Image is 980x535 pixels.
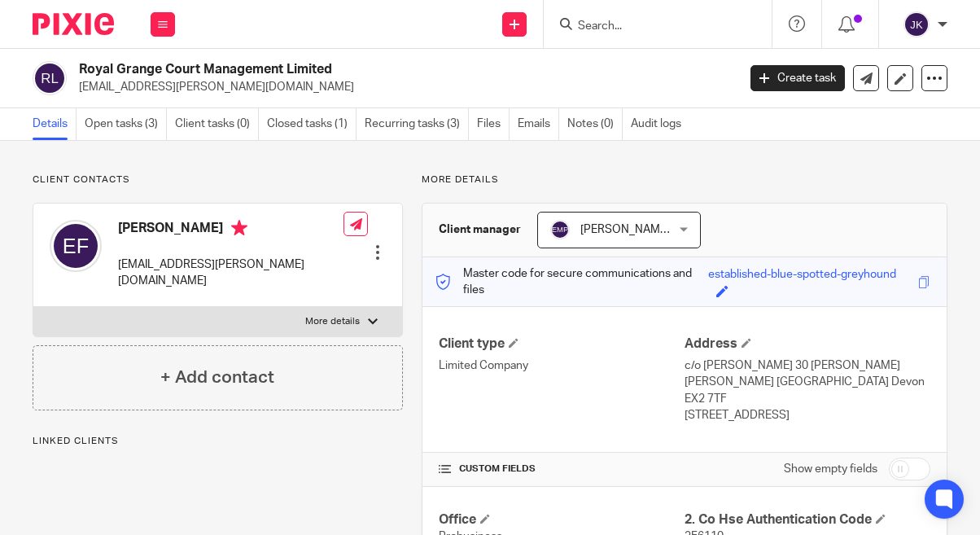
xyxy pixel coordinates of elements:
[33,108,77,140] a: Details
[422,173,947,186] p: More details
[685,357,930,407] p: c/o [PERSON_NAME] 30 [PERSON_NAME] [PERSON_NAME] [GEOGRAPHIC_DATA] Devon EX2 7TF
[365,108,469,140] a: Recurring tasks (3)
[439,221,521,238] h3: Client manager
[175,108,259,140] a: Client tasks (0)
[305,315,360,328] p: More details
[33,13,114,35] img: Pixie
[550,220,570,239] img: svg%3E
[439,357,685,374] p: Limited Company
[567,108,623,140] a: Notes (0)
[685,407,930,423] p: [STREET_ADDRESS]
[33,61,67,95] img: svg%3E
[118,220,343,240] h4: [PERSON_NAME]
[231,220,247,236] i: Primary
[79,61,597,78] h2: Royal Grange Court Management Limited
[33,435,403,448] p: Linked clients
[685,511,930,528] h4: 2. Co Hse Authentication Code
[50,220,102,272] img: svg%3E
[576,20,723,34] input: Search
[685,335,930,353] h4: Address
[580,224,693,235] span: [PERSON_NAME] - PB
[708,266,896,285] div: established-blue-spotted-greyhound
[435,265,708,299] p: Master code for secure communications and files
[784,461,877,477] label: Show empty fields
[118,257,343,290] p: [EMAIL_ADDRESS][PERSON_NAME][DOMAIN_NAME]
[439,463,685,476] h4: CUSTOM FIELDS
[439,511,685,528] h4: Office
[267,108,357,140] a: Closed tasks (1)
[439,335,685,353] h4: Client type
[160,365,274,390] h4: + Add contact
[903,11,930,37] img: svg%3E
[477,108,510,140] a: Files
[79,79,726,95] p: [EMAIL_ADDRESS][PERSON_NAME][DOMAIN_NAME]
[33,173,403,186] p: Client contacts
[85,108,167,140] a: Open tasks (3)
[631,108,689,140] a: Audit logs
[750,65,845,91] a: Create task
[518,108,559,140] a: Emails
